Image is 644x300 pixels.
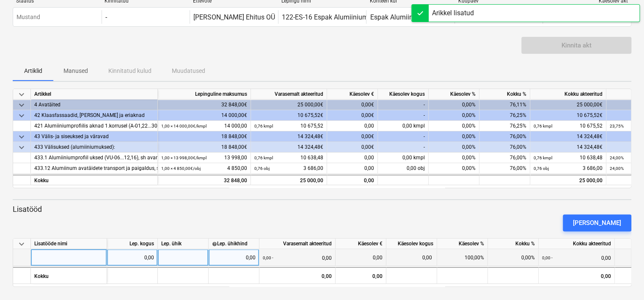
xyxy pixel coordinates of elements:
small: 0,76 obj [254,166,270,171]
div: 0,00 kmpl [378,153,429,163]
div: Käesolev € [336,239,386,249]
div: 76,25% [479,110,530,121]
small: 0,00 - [542,256,553,260]
div: 122-ES-16 Espak Alumiinium [282,13,368,21]
small: 0,76 kmpl [534,124,552,128]
span: keyboard_arrow_down [17,100,27,110]
div: 0,00% [429,121,479,131]
div: 10 638,48 [534,153,603,163]
span: keyboard_arrow_down [17,132,27,142]
div: 100,00% [437,249,488,266]
div: 3 686,00 [254,163,323,174]
small: 0,76 obj [534,166,549,171]
small: 0,76 kmpl [254,124,273,128]
div: 4 Avatäited [34,100,154,110]
div: 0,00% [429,100,479,110]
div: Käesolev % [429,89,479,100]
div: 32 848,00€ [158,100,251,110]
div: Kokku % [488,239,539,249]
div: 25 000,00 [254,175,323,186]
div: 0,00 [327,153,378,163]
div: 14 324,48€ [251,142,327,153]
div: 14 000,00 [161,121,247,131]
div: 25 000,00€ [530,100,606,110]
div: 0,00 [110,249,154,266]
div: 0,00 [542,249,611,267]
div: 32 848,00 [161,175,247,186]
div: 25 000,00€ [251,100,327,110]
div: 10 675,52 [534,121,603,131]
div: 18 848,00€ [158,131,251,142]
div: 0,00 [327,121,378,131]
div: Kokku akteeritud [530,89,606,100]
div: 0,00 [339,249,383,266]
small: 1,00 × 13 998,00€ / kmpl [161,156,206,160]
div: - [378,110,429,121]
small: 0,76 kmpl [254,156,273,160]
div: Käesolev kogus [378,89,429,100]
div: 25 000,00 [530,175,606,185]
div: 0,00€ [327,110,378,121]
span: help [212,241,217,246]
div: Lep. ühik [158,239,209,249]
div: 421 Alumiiniumprofiilis aknad 1.korrusel (A-01,22...30) [34,121,154,131]
div: 4 850,00 [161,163,247,174]
div: - [378,100,429,110]
div: Kokku akteeritud [539,239,615,249]
div: 0,00% [429,131,479,142]
div: 433.1 Alumiiniumprofiil uksed (VU-06...12,16), sh avamismootorid [34,153,154,163]
div: - [105,13,107,21]
div: 0,00% [429,142,479,153]
div: - [378,131,429,142]
div: Kokku [31,267,107,284]
div: 0,00€ [327,142,378,153]
div: 76,00% [479,153,530,163]
div: Varasemalt akteeritud [251,89,327,100]
div: 76,00% [479,142,530,153]
p: Mustand [17,13,40,22]
small: 1,00 × 14 000,00€ / kmpl [161,124,206,128]
div: 0,00 [263,249,332,267]
button: [PERSON_NAME] [563,214,631,231]
div: 0,00 [259,267,336,284]
p: Artiklid [23,67,43,75]
div: 10 675,52€ [251,110,327,121]
div: Käesolev % [437,239,488,249]
div: 433.12 Alumiinum avatäidete transport ja paigaldus, sh plekid [34,163,154,174]
div: Arikkel lisatud [432,8,474,18]
div: 76,25% [479,121,530,131]
div: 14 324,48€ [251,131,327,142]
div: Varasemalt akteeritud [259,239,336,249]
div: 10 675,52€ [530,110,606,121]
div: Käesolev € [327,89,378,100]
span: keyboard_arrow_down [17,89,27,100]
div: [PERSON_NAME] Ehitus OÜ [193,13,275,21]
span: keyboard_arrow_down [17,111,27,121]
span: keyboard_arrow_down [17,142,27,153]
div: 76,00% [479,131,530,142]
div: 14 324,48€ [530,142,606,153]
div: Lepinguline maksumus [158,89,251,100]
small: 24,00% [610,156,624,160]
div: 43 Välis- ja siseuksed ja väravad [34,131,154,142]
div: 10 675,52 [254,121,323,131]
div: 3 686,00 [534,163,603,174]
div: 0,00% [429,153,479,163]
div: 76,11% [479,100,530,110]
div: Lisatööde nimi [31,239,107,249]
div: 0,00% [429,163,479,174]
div: 0,00% [429,110,479,121]
div: 76,00% [479,163,530,174]
div: 0,00 kmpl [378,121,429,131]
div: [PERSON_NAME] [573,217,621,228]
div: 0,00€ [327,131,378,142]
p: Lisatööd [13,204,631,214]
div: Lep. kogus [107,239,158,249]
div: 14 324,48€ [530,131,606,142]
small: 0,00 - [263,256,273,260]
div: 433 Välisuksed (alumiiniumuksed): [34,142,154,153]
p: Manused [63,67,88,75]
div: Kokku % [479,89,530,100]
div: Artikkel [31,89,158,100]
div: 13 998,00 [161,153,247,163]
